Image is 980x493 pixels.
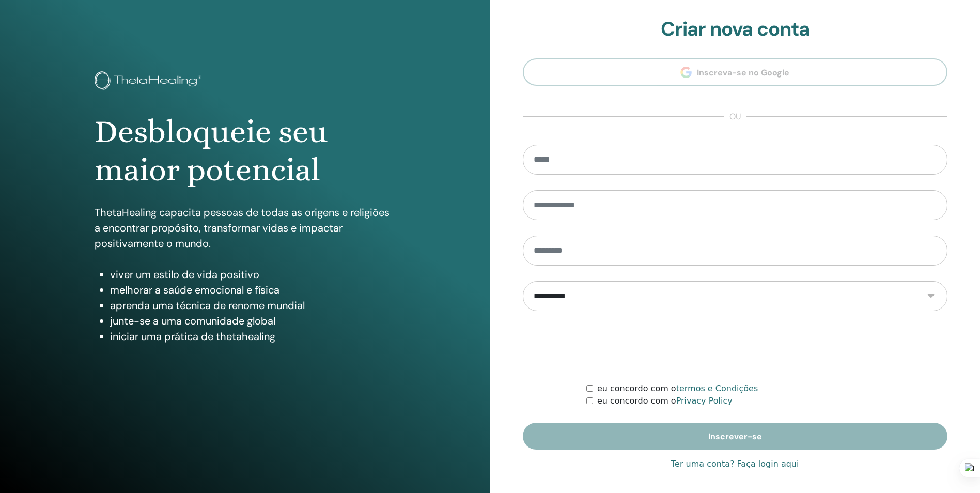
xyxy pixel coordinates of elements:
[597,382,758,395] label: eu concordo com o
[110,313,395,329] li: junte-se a uma comunidade global
[110,282,395,298] li: melhorar a saúde emocional e física
[95,205,395,251] p: ThetaHealing capacita pessoas de todas as origens e religiões a encontrar propósito, transformar ...
[523,18,948,41] h2: Criar nova conta
[671,458,799,470] a: Ter uma conta? Faça login aqui
[95,113,395,190] h1: Desbloqueie seu maior potencial
[724,111,746,123] span: ou
[676,396,733,406] a: Privacy Policy
[110,267,395,282] li: viver um estilo de vida positivo
[597,395,733,407] label: eu concordo com o
[676,383,758,393] a: termos e Condições
[657,327,814,367] iframe: reCAPTCHA
[110,298,395,313] li: aprenda uma técnica de renome mundial
[110,329,395,344] li: iniciar uma prática de thetahealing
